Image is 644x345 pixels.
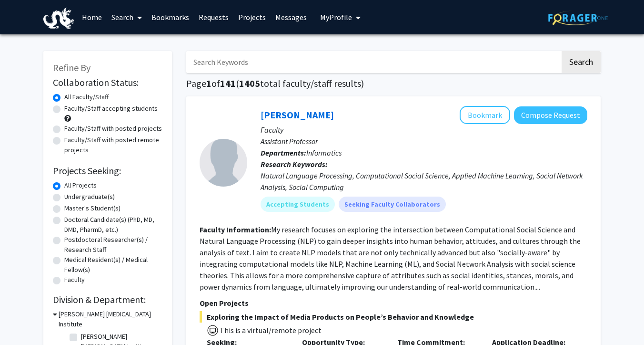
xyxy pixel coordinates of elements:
[261,109,334,121] a: [PERSON_NAME]
[548,10,608,25] img: ForagerOne Logo
[239,77,260,89] span: 1405
[460,106,510,124] button: Add Shadi Rezapour to Bookmarks
[64,124,162,134] label: Faculty/Staff with posted projects
[43,8,74,29] img: Drexel University Logo
[219,325,322,335] span: This is a virtual/remote project
[64,192,115,202] label: Undergraduate(s)
[261,197,335,212] mat-chip: Accepting Students
[339,197,446,212] mat-chip: Seeking Faculty Collaborators
[261,124,587,136] p: Faculty
[271,0,312,34] a: Messages
[186,51,560,73] input: Search Keywords
[64,135,162,155] label: Faculty/Staff with posted remote projects
[261,148,306,157] b: Departments:
[64,255,162,275] label: Medical Resident(s) / Medical Fellow(s)
[53,165,162,177] h2: Projects Seeking:
[200,311,587,323] span: Exploring the Impact of Media Products on People’s Behavior and Knowledge
[77,0,107,34] a: Home
[562,51,601,73] button: Search
[53,77,162,88] h2: Collaboration Status:
[306,148,342,157] span: Informatics
[107,0,147,34] a: Search
[53,294,162,305] h2: Division & Department:
[194,0,233,34] a: Requests
[53,62,91,73] span: Refine By
[64,180,97,190] label: All Projects
[200,225,581,292] fg-read-more: My research focuses on exploring the intersection between Computational Social Science and Natura...
[64,104,158,114] label: Faculty/Staff accepting students
[233,0,271,34] a: Projects
[59,309,162,329] h3: [PERSON_NAME] [MEDICAL_DATA] Institute
[514,106,587,124] button: Compose Request to Shadi Rezapour
[320,12,352,22] span: My Profile
[64,235,162,255] label: Postdoctoral Researcher(s) / Research Staff
[64,215,162,235] label: Doctoral Candidate(s) (PhD, MD, DMD, PharmD, etc.)
[7,302,40,338] iframe: Chat
[64,203,121,213] label: Master's Student(s)
[220,77,236,89] span: 141
[261,170,587,193] div: Natural Language Processing, Computational Social Science, Applied Machine Learning, Social Netwo...
[64,275,85,285] label: Faculty
[64,92,109,102] label: All Faculty/Staff
[200,297,587,309] p: Open Projects
[261,159,328,169] b: Research Keywords:
[200,225,271,234] b: Faculty Information:
[261,136,587,147] p: Assistant Professor
[186,78,601,89] h1: Page of ( total faculty/staff results)
[147,0,194,34] a: Bookmarks
[206,77,211,89] span: 1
